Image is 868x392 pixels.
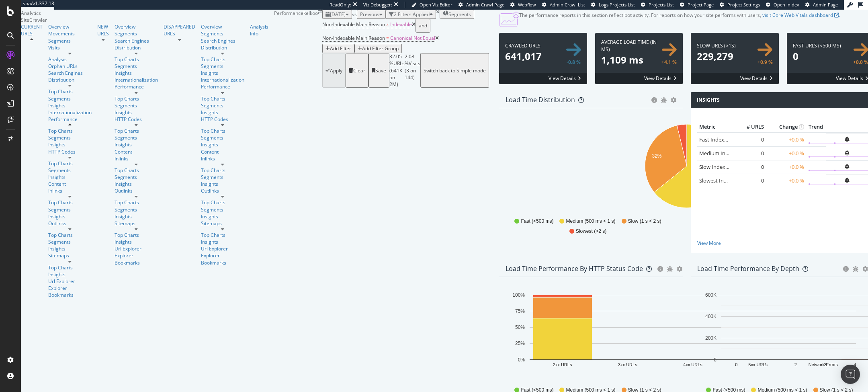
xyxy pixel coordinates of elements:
[201,109,244,116] a: Insights
[766,147,806,160] td: +0.0 %
[322,21,385,28] span: Non-Indexable Main Reason
[362,45,399,52] div: Add Filter Group
[115,181,158,187] a: Insights
[322,10,352,19] button: [DATE]
[48,37,92,44] div: Segments
[766,174,806,188] td: +0.0 %
[115,155,158,162] div: Inlinks
[48,264,92,271] a: Top Charts
[677,266,682,272] div: gear
[322,35,385,41] span: Non-Indexable Main Reason
[48,95,92,102] a: Segments
[499,12,519,27] img: CjTTJyXI.png
[354,44,402,53] button: Add Filter Group
[115,76,158,83] a: Internationalization
[48,220,92,227] a: Outlinks
[48,23,92,30] a: Overview
[48,141,92,148] a: Insights
[411,2,452,8] a: Open Viz Editor
[657,266,663,272] div: circle-info
[115,116,158,123] div: HTTP Codes
[201,238,244,245] div: Insights
[48,88,92,95] a: Top Charts
[420,53,489,88] button: Switch back to Simple mode
[466,2,504,8] span: Admin Crawl Page
[386,21,389,28] span: ≠
[862,266,868,272] div: gear
[48,232,92,238] a: Top Charts
[115,44,158,51] div: Distribution
[115,148,158,155] div: Content
[357,10,386,19] button: Previous
[115,56,158,63] div: Top Charts
[697,265,799,273] div: Load Time Performance by Depth
[201,148,244,155] a: Content
[680,2,714,8] a: Project Page
[48,109,92,116] a: Internationalization
[734,121,766,133] th: # URLS
[201,187,244,194] a: Outlinks
[201,167,244,174] div: Top Charts
[506,290,868,383] div: A chart.
[250,23,268,37] a: Analysis Info
[506,121,868,214] svg: A chart.
[201,155,244,162] a: Inlinks
[115,199,158,206] a: Top Charts
[436,10,440,14] div: times
[697,121,734,133] th: Metric
[843,266,849,272] div: circle-info
[115,37,149,44] a: Search Engines
[201,95,244,102] div: Top Charts
[115,23,158,30] div: Overview
[115,83,158,90] a: Performance
[405,53,420,88] div: 2.08 % Visits ( 3 on 144 )
[845,137,849,142] div: bell-plus
[48,245,92,252] a: Insights
[201,56,244,63] a: Top Charts
[48,206,92,213] div: Segments
[330,67,342,74] div: Apply
[318,10,322,14] div: arrow-right-arrow-left
[115,245,158,252] a: Url Explorer
[48,76,92,83] div: Distribution
[48,63,92,70] a: Orphan URLs
[201,245,244,252] div: Url Explorer
[48,30,92,37] div: Movements
[48,127,92,134] div: Top Charts
[48,56,92,63] a: Analysis
[322,44,354,53] button: Add Filter
[697,96,720,104] h4: Insights
[48,187,92,194] div: Inlinks
[353,67,365,74] div: Clear
[48,44,92,51] a: Visits
[506,265,643,273] div: Load Time Performance by HTTP Status Code
[115,70,158,76] a: Insights
[201,83,244,90] div: Performance
[591,2,635,8] a: Logs Projects List
[115,109,158,116] div: Insights
[201,127,244,134] a: Top Charts
[201,134,244,141] a: Segments
[201,181,244,187] div: Insights
[510,2,536,8] a: Webflow
[48,213,92,220] a: Insights
[201,199,244,206] a: Top Charts
[201,206,244,213] div: Segments
[115,213,158,220] a: Insights
[688,2,714,8] span: Project Page
[201,232,244,238] div: Top Charts
[201,213,244,220] a: Insights
[201,37,235,44] a: Search Engines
